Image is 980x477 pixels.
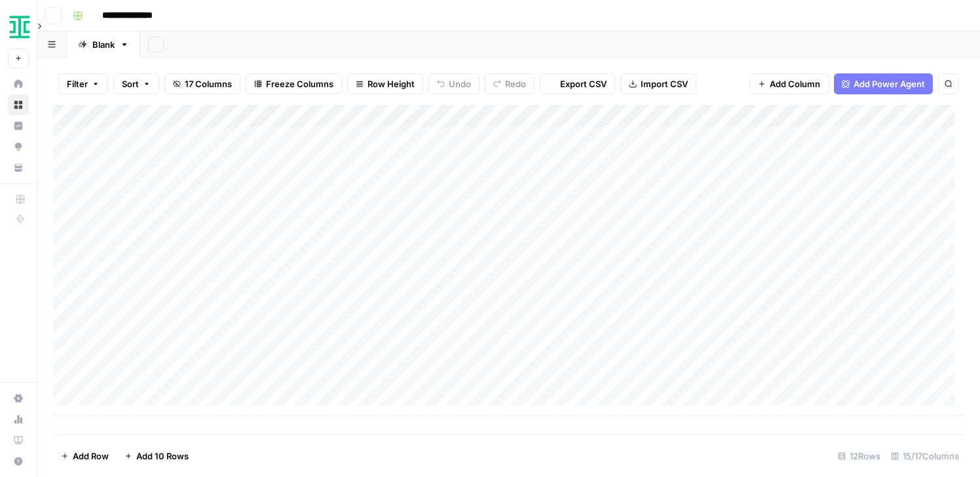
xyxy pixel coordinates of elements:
span: Add Power Agent [854,77,925,90]
div: 12 Rows [833,446,886,467]
span: Freeze Columns [266,77,333,90]
span: Export CSV [560,77,607,90]
button: Add Power Agent [834,73,933,94]
div: 15/17 Columns [886,446,964,467]
span: 17 Columns [185,77,232,90]
button: Undo [428,73,480,94]
a: Learning Hub [8,430,29,451]
button: Help + Support [8,451,29,472]
span: Filter [67,77,88,90]
span: Add 10 Rows [136,449,189,463]
button: Workspace: Ironclad [8,10,29,43]
img: Ironclad Logo [8,15,31,39]
button: 17 Columns [164,73,240,94]
span: Import CSV [641,77,688,90]
button: Row Height [347,73,423,94]
a: Settings [8,388,29,409]
button: Add Column [749,73,829,94]
button: Sort [113,73,159,94]
button: Add Row [53,446,117,467]
button: Redo [485,73,535,94]
a: Insights [8,115,29,136]
span: Sort [122,77,139,90]
button: Import CSV [620,73,696,94]
a: Home [8,73,29,94]
a: Opportunities [8,136,29,157]
span: Add Row [73,449,109,463]
span: Add Column [770,77,820,90]
a: Browse [8,94,29,115]
span: Undo [449,77,471,90]
button: Export CSV [540,73,615,94]
div: Blank [92,38,115,51]
span: Row Height [367,77,415,90]
button: Freeze Columns [246,73,342,94]
span: Redo [505,77,526,90]
a: Your Data [8,157,29,178]
a: Usage [8,409,29,430]
button: Filter [58,73,108,94]
a: Blank [67,31,140,58]
button: Add 10 Rows [117,446,197,467]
